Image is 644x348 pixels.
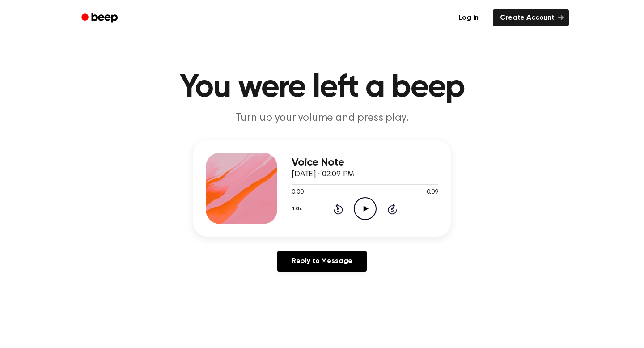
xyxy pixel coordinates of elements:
[292,201,305,216] button: 1.0x
[292,170,354,178] span: [DATE] · 02:09 PM
[449,8,487,28] a: Log in
[75,9,126,27] a: Beep
[427,188,438,197] span: 0:09
[493,9,569,26] a: Create Account
[150,111,494,126] p: Turn up your volume and press play.
[292,188,303,197] span: 0:00
[292,157,438,169] h3: Voice Note
[277,251,367,272] a: Reply to Message
[93,72,551,104] h1: You were left a beep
